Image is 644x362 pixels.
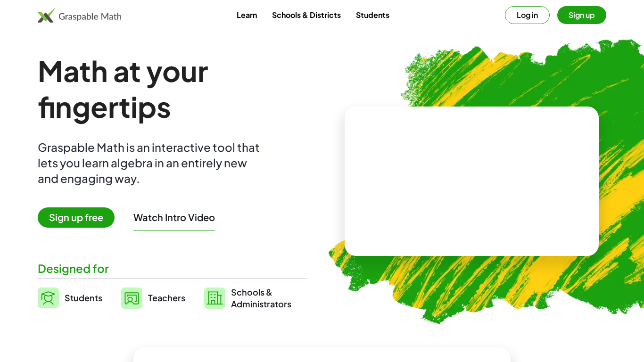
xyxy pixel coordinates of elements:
a: Schools &Administrators [204,286,291,310]
img: svg%3e [38,288,59,308]
video: What is this? This is dynamic math notation. Dynamic math notation plays a central role in how Gr... [401,146,543,217]
span: Students [65,292,102,303]
a: Learn [229,6,264,24]
h1: Math at your fingertips [38,53,307,124]
div: Designed for [38,261,307,276]
button: Watch Intro Video [133,211,215,223]
a: Schools & Districts [264,6,348,24]
img: svg%3e [121,288,142,309]
a: Students [348,6,397,24]
span: Sign up free [38,207,115,228]
button: Log in [505,6,550,24]
a: Teachers [121,286,185,310]
div: Graspable Math is an interactive tool that lets you learn algebra in an entirely new and engaging... [38,140,264,186]
span: Teachers [148,292,185,303]
button: Sign up [557,6,606,24]
a: Students [38,286,102,310]
span: Schools & Administrators [231,286,291,310]
img: svg%3e [204,288,225,309]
